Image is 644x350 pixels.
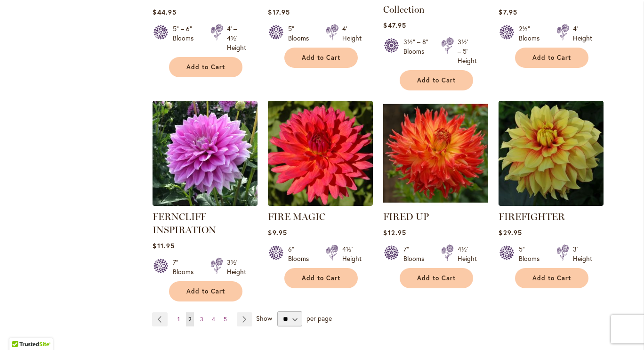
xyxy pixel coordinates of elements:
[499,101,604,206] img: FIREFIGHTER
[268,8,290,16] span: $17.95
[573,244,592,263] div: 3' Height
[532,54,571,62] span: Add to Cart
[186,287,225,295] span: Add to Cart
[221,312,229,326] a: 5
[175,312,182,326] a: 1
[198,312,206,326] a: 3
[212,316,215,323] span: 4
[153,211,216,236] a: FERNCLIFF INSPIRATION
[499,211,565,222] a: FIREFIGHTER
[173,24,199,52] div: 5" – 6" Blooms
[173,258,199,277] div: 7" Blooms
[169,281,242,301] button: Add to Cart
[515,48,588,68] button: Add to Cart
[383,199,488,208] a: FIRED UP
[519,24,545,43] div: 2½" Blooms
[417,274,456,282] span: Add to Cart
[169,57,242,77] button: Add to Cart
[403,244,430,263] div: 7" Blooms
[458,37,477,65] div: 3½' – 5' Height
[153,199,258,208] a: Ferncliff Inspiration
[153,101,258,206] img: Ferncliff Inspiration
[499,199,604,208] a: FIREFIGHTER
[383,21,406,30] span: $47.95
[400,70,473,90] button: Add to Cart
[383,101,488,206] img: FIRED UP
[519,244,545,263] div: 5" Blooms
[268,211,325,222] a: FIRE MAGIC
[403,37,430,65] div: 3½" – 8" Blooms
[342,244,362,263] div: 4½' Height
[268,101,373,206] img: FIRE MAGIC
[200,316,203,323] span: 3
[177,316,180,323] span: 1
[499,8,517,16] span: $7.95
[284,48,358,68] button: Add to Cart
[7,317,33,343] iframe: Launch Accessibility Center
[153,241,174,250] span: $11.95
[302,274,340,282] span: Add to Cart
[153,8,176,16] span: $44.95
[499,228,522,237] span: $29.95
[268,199,373,208] a: FIRE MAGIC
[288,24,314,43] div: 5" Blooms
[417,76,456,84] span: Add to Cart
[227,258,246,277] div: 3½' Height
[342,24,362,43] div: 4' Height
[400,268,473,288] button: Add to Cart
[224,316,227,323] span: 5
[209,312,217,326] a: 4
[256,314,272,323] span: Show
[458,244,477,263] div: 4½' Height
[383,228,406,237] span: $12.95
[302,54,340,62] span: Add to Cart
[532,274,571,282] span: Add to Cart
[515,268,588,288] button: Add to Cart
[186,63,225,71] span: Add to Cart
[188,316,192,323] span: 2
[288,244,314,263] div: 6" Blooms
[227,24,246,52] div: 4' – 4½' Height
[268,228,287,237] span: $9.95
[573,24,592,43] div: 4' Height
[306,314,332,323] span: per page
[383,211,429,222] a: FIRED UP
[284,268,358,288] button: Add to Cart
